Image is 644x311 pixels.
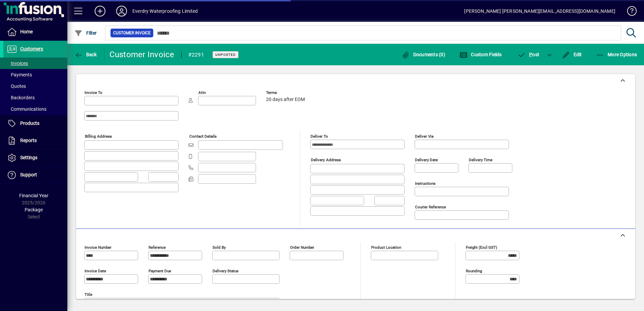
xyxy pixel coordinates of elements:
[109,49,174,60] div: Customer Invoice
[67,48,104,61] app-page-header-button: Back
[89,5,111,17] button: Add
[371,245,401,250] mat-label: Product location
[3,132,67,149] a: Reports
[266,91,307,95] span: Terms
[7,83,26,89] span: Quotes
[7,95,35,100] span: Backorders
[400,48,447,61] button: Documents (0)
[213,245,226,250] mat-label: Sold by
[85,292,92,297] mat-label: Title
[74,52,97,57] span: Back
[25,207,43,212] span: Package
[3,115,67,132] a: Products
[113,30,151,36] span: Customer Invoice
[466,245,497,250] mat-label: Freight (excl GST)
[20,29,33,34] span: Home
[3,80,67,92] a: Quotes
[466,269,482,273] mat-label: Rounding
[415,205,446,209] mat-label: Courier Reference
[3,69,67,80] a: Payments
[562,52,582,57] span: Edit
[596,52,637,57] span: More Options
[622,1,636,23] a: Knowledge Base
[7,106,46,112] span: Communications
[20,46,43,51] span: Customers
[514,48,543,61] button: Post
[3,24,67,40] a: Home
[518,52,540,57] span: ost
[74,30,97,36] span: Filter
[85,245,111,250] mat-label: Invoice number
[459,52,502,57] span: Custom Fields
[3,92,67,103] a: Backorders
[401,52,445,57] span: Documents (0)
[529,52,532,57] span: P
[149,269,171,273] mat-label: Payment due
[7,72,32,77] span: Payments
[415,181,436,186] mat-label: Instructions
[290,245,314,250] mat-label: Order number
[3,167,67,183] a: Support
[415,134,433,139] mat-label: Deliver via
[20,120,39,126] span: Products
[111,5,132,17] button: Profile
[20,172,37,177] span: Support
[73,27,99,39] button: Filter
[458,48,504,61] button: Custom Fields
[3,58,67,69] a: Invoices
[215,53,236,57] span: Unposted
[415,158,438,162] mat-label: Delivery date
[73,48,99,61] button: Back
[19,193,49,198] span: Financial Year
[469,158,492,162] mat-label: Delivery time
[266,97,305,102] span: 20 days after EOM
[311,134,328,139] mat-label: Deliver To
[85,90,102,95] mat-label: Invoice To
[20,155,37,160] span: Settings
[132,6,198,16] div: Everdry Waterproofing Limited
[188,49,204,60] div: #2291
[3,149,67,166] a: Settings
[3,103,67,115] a: Communications
[198,90,206,95] mat-label: Attn
[20,138,37,143] span: Reports
[464,6,615,16] div: [PERSON_NAME] [PERSON_NAME][EMAIL_ADDRESS][DOMAIN_NAME]
[213,269,238,273] mat-label: Delivery status
[560,48,584,61] button: Edit
[594,48,639,61] button: More Options
[7,61,28,66] span: Invoices
[149,245,166,250] mat-label: Reference
[85,269,106,273] mat-label: Invoice date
